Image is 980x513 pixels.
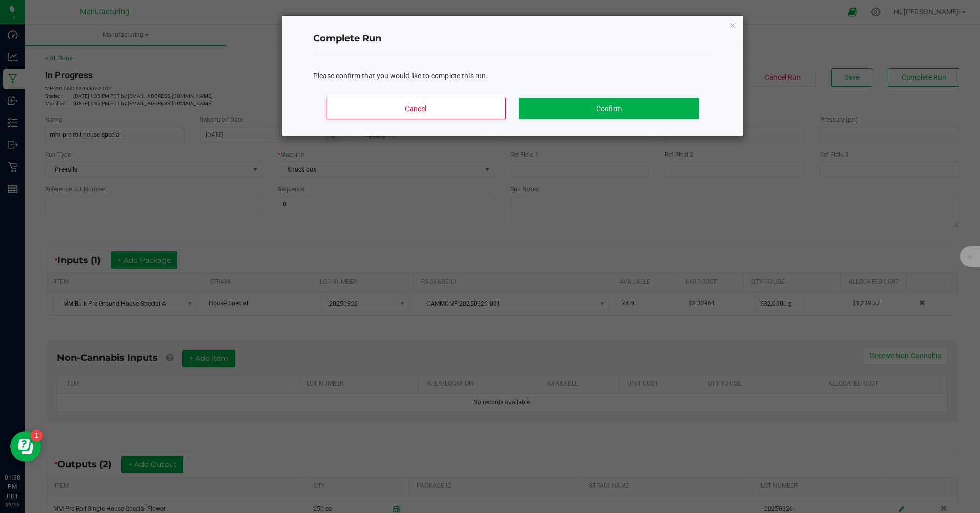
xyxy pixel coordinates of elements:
[519,98,698,119] button: Confirm
[10,431,41,462] iframe: Resource center
[313,71,712,81] div: Please confirm that you would like to complete this run.
[729,18,737,31] button: Close
[30,430,43,442] iframe: Resource center unread badge
[326,98,505,119] button: Cancel
[313,32,712,46] h4: Complete Run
